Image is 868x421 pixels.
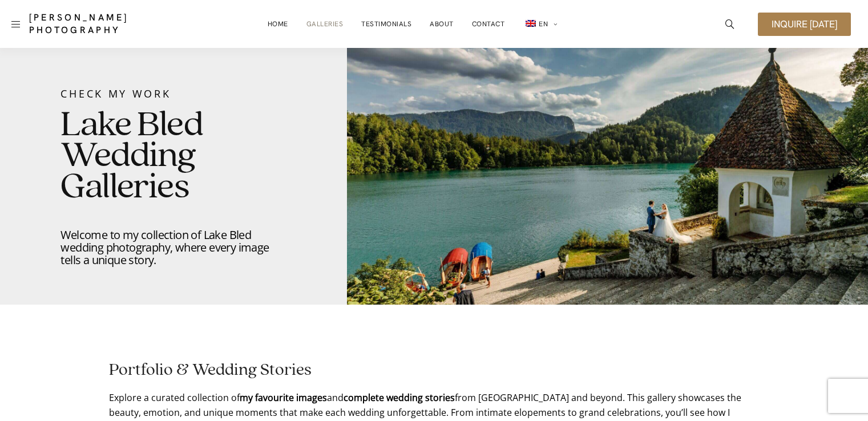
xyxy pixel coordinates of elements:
[268,13,288,35] a: Home
[758,13,851,36] a: Inquire [DATE]
[472,13,505,35] a: Contact
[60,86,286,101] div: Check My Work
[29,11,171,37] a: [PERSON_NAME] Photography
[720,14,740,34] a: icon-magnifying-glass34
[526,20,536,27] img: EN
[772,19,837,29] span: Inquire [DATE]
[361,13,411,35] a: Testimonials
[60,110,286,203] h2: Lake Bled Wedding Galleries
[240,391,327,404] strong: my favourite images
[344,391,455,404] strong: complete wedding stories
[109,362,760,379] h2: Portfolio & Wedding Stories
[539,19,548,29] span: EN
[306,13,344,35] a: Galleries
[60,229,286,266] p: Welcome to my collection of Lake Bled wedding photography, where every image tells a unique story.
[430,13,454,35] a: About
[523,13,558,36] a: en_GBEN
